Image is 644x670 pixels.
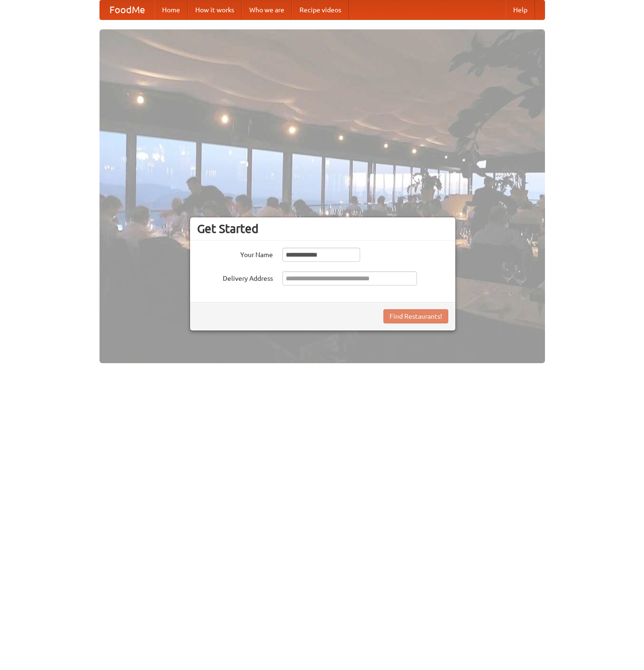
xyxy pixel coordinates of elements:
[197,248,273,259] label: Your Name
[188,0,242,19] a: How it works
[242,0,292,19] a: Who we are
[383,309,448,323] button: Find Restaurants!
[292,0,349,19] a: Recipe videos
[154,0,188,19] a: Home
[197,222,448,236] h3: Get Started
[100,0,154,19] a: FoodMe
[506,0,535,19] a: Help
[197,271,273,283] label: Delivery Address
